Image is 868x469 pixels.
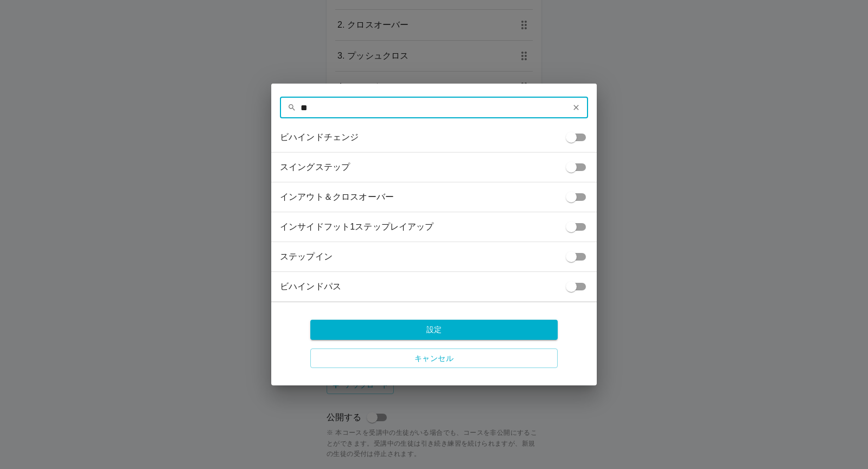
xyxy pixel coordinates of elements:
p: ステップイン [280,250,561,263]
p: ビハインドチェンジ [280,131,561,144]
p: スイングステップ [280,161,561,174]
button: 設定 [310,320,558,340]
p: ビハインドパス [280,280,561,293]
button: キャンセル [310,348,558,369]
p: インアウト＆クロスオーバー [280,191,561,204]
p: インサイドフット1ステップレイアップ [280,220,561,233]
